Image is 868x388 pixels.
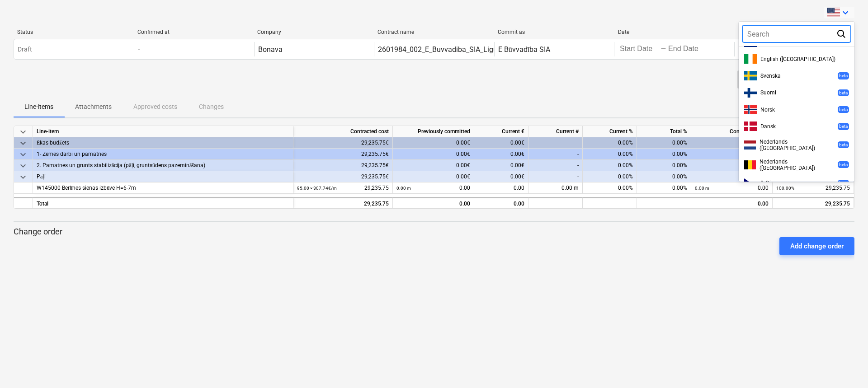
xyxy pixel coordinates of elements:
span: Norsk [760,107,775,113]
p: beta [839,180,848,186]
p: beta [839,90,848,96]
span: English ([GEOGRAPHIC_DATA]) [760,56,835,62]
p: beta [839,107,848,112]
p: beta [839,162,848,168]
p: beta [839,142,848,148]
span: Dansk [760,123,776,130]
span: Nederlands ([GEOGRAPHIC_DATA]) [759,159,838,171]
p: beta [839,73,848,79]
span: Suomi [760,89,776,96]
span: Svenska [760,73,781,79]
span: Nederlands ([GEOGRAPHIC_DATA]) [759,139,838,151]
p: beta [839,123,848,129]
span: čeština [760,180,777,187]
